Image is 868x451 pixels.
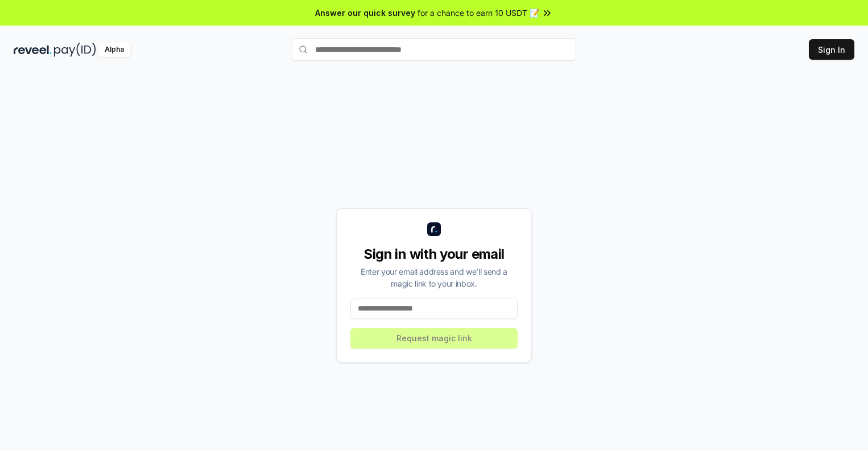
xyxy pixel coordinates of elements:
[98,43,130,57] div: Alpha
[14,43,52,57] img: reveel_dark
[350,245,518,263] div: Sign in with your email
[54,43,96,57] img: pay_id
[427,222,441,236] img: logo_small
[418,7,539,19] span: for a chance to earn 10 USDT 📝
[350,266,518,289] div: Enter your email address and we’ll send a magic link to your inbox.
[315,7,415,19] span: Answer our quick survey
[809,39,854,60] button: Sign In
